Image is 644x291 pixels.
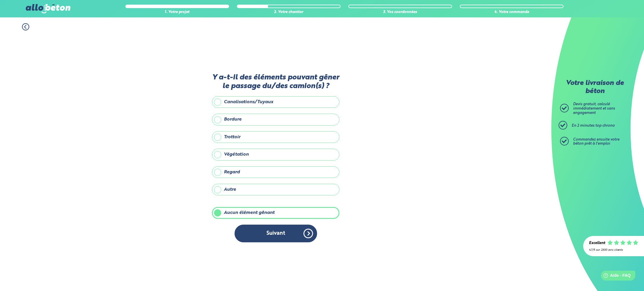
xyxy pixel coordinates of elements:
[460,10,563,14] div: 4. Votre commande
[573,138,619,146] span: Commandez ensuite votre béton prêt à l'emploi
[589,248,638,252] div: 4.7/5 sur 2300 avis clients
[125,10,229,14] div: 1. Votre projet
[592,268,638,285] iframe: Help widget launcher
[212,114,339,125] label: Bordure
[212,73,339,90] label: Y a-t-il des éléments pouvant gêner le passage du/des camion(s) ?
[212,166,339,178] label: Regard
[561,79,628,95] p: Votre livraison de béton
[235,225,317,242] button: Suivant
[212,184,339,195] label: Autre
[573,102,615,114] span: Devis gratuit, calculé immédiatement et sans engagement
[26,4,70,13] img: allobéton
[212,96,339,108] label: Canalisations/Tuyaux
[348,10,452,14] div: 3. Vos coordonnées
[589,241,605,245] div: Excellent
[212,149,339,160] label: Végétation
[237,10,341,14] div: 2. Votre chantier
[212,131,339,143] label: Trottoir
[572,124,615,128] span: En 2 minutes top chrono
[212,207,339,219] label: Aucun élément gênant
